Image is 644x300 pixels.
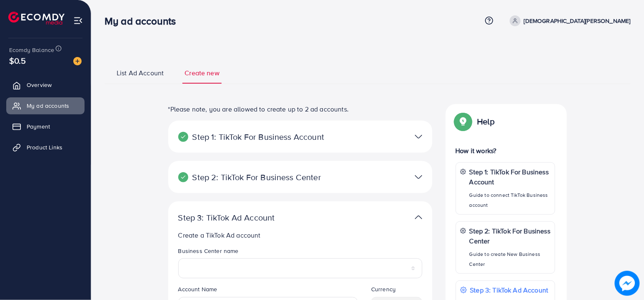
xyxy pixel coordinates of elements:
img: logo [8,12,65,25]
span: Ecomdy Balance [9,46,54,54]
span: $0.5 [9,55,26,67]
span: My ad accounts [27,102,69,110]
a: [DEMOGRAPHIC_DATA][PERSON_NAME] [507,15,631,26]
span: Product Links [27,143,62,151]
h3: My ad accounts [105,15,182,27]
a: Payment [6,118,85,135]
p: Guide to connect TikTok Business account [469,190,551,210]
span: Overview [27,81,52,89]
p: Step 3: TikTok Ad Account [178,213,337,223]
span: Payment [27,122,50,131]
a: My ad accounts [6,97,85,114]
img: image [73,57,82,65]
img: Popup guide [456,114,471,129]
span: List Ad Account [117,68,164,78]
p: Step 1: TikTok For Business Account [469,167,551,187]
p: Step 3: TikTok Ad Account [470,285,549,295]
legend: Business Center name [178,247,422,258]
p: Guide to create New Business Center [469,249,551,269]
img: TikTok partner [415,131,422,143]
legend: Account Name [178,285,358,297]
p: Help [477,117,495,126]
p: Create a TikTok Ad account [178,230,426,240]
p: Step 2: TikTok For Business Center [469,226,551,246]
img: TikTok partner [415,171,422,183]
a: Overview [6,77,85,93]
span: Create new [185,68,220,78]
img: menu [73,16,83,25]
legend: Currency [371,285,422,297]
p: Step 1: TikTok For Business Account [178,132,337,142]
img: TikTok partner [415,211,422,223]
a: Product Links [6,139,85,156]
p: [DEMOGRAPHIC_DATA][PERSON_NAME] [524,16,631,26]
p: *Please note, you are allowed to create up to 2 ad accounts. [168,104,432,114]
img: image [615,271,640,296]
p: How it works? [456,146,556,156]
p: Step 2: TikTok For Business Center [178,172,337,182]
